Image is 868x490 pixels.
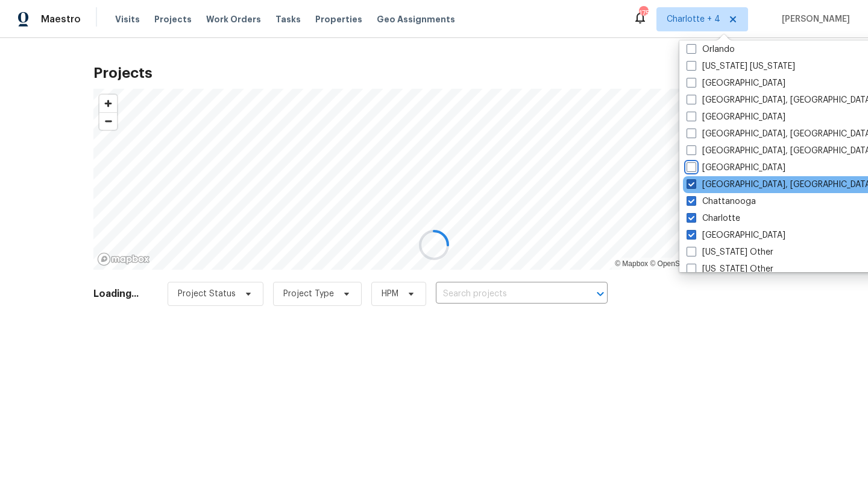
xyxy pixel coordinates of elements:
label: [GEOGRAPHIC_DATA] [687,77,785,89]
label: [GEOGRAPHIC_DATA] [687,162,785,174]
label: Orlando [687,43,735,56]
a: Mapbox [615,259,648,268]
a: Mapbox homepage [97,252,150,266]
button: Zoom out [99,112,117,130]
label: [US_STATE] Other [687,263,773,275]
label: Chattanooga [687,196,756,208]
a: OpenStreetMap [650,259,708,268]
button: Zoom in [99,95,117,112]
label: [GEOGRAPHIC_DATA] [687,229,785,241]
div: 175 [639,7,647,19]
label: [US_STATE] Other [687,246,773,258]
label: Charlotte [687,212,740,224]
label: [GEOGRAPHIC_DATA] [687,111,785,123]
label: [US_STATE] [US_STATE] [687,60,795,72]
